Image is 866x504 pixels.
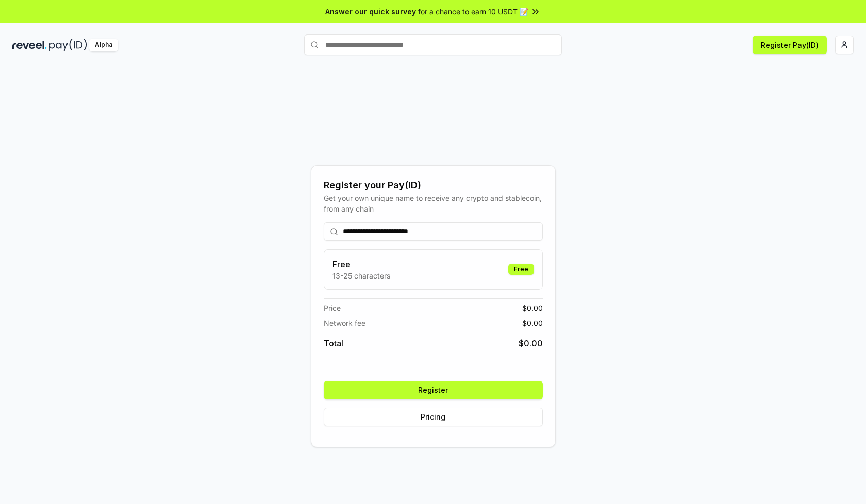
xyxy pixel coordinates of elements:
span: $ 0.00 [522,303,543,314]
div: Free [508,264,534,275]
span: Price [324,303,341,314]
button: Register [324,381,543,399]
p: 13-25 characters [332,270,390,281]
img: reveel_dark [12,39,47,51]
div: Alpha [89,39,118,51]
img: pay_id [49,39,87,51]
span: $ 0.00 [522,318,543,328]
button: Register Pay(ID) [753,36,827,54]
span: Answer our quick survey [325,6,416,17]
button: Pricing [324,408,543,426]
div: Get your own unique name to receive any crypto and stablecoin, from any chain [324,193,543,214]
span: Total [324,337,343,350]
span: Network fee [324,318,365,328]
h3: Free [332,258,390,270]
div: Register your Pay(ID) [324,178,543,193]
span: $ 0.00 [519,337,543,350]
span: for a chance to earn 10 USDT 📝 [418,6,528,17]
